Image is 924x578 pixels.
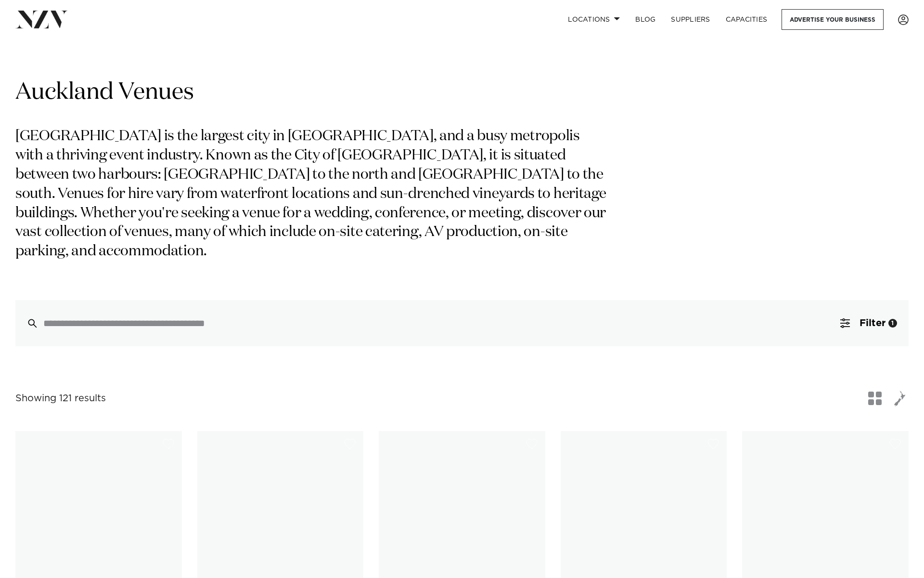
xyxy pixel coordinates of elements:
a: Locations [560,9,628,30]
div: 1 [888,319,897,328]
p: [GEOGRAPHIC_DATA] is the largest city in [GEOGRAPHIC_DATA], and a busy metropolis with a thriving... [15,127,610,262]
a: Advertise your business [782,9,884,30]
div: Showing 121 results [15,391,106,406]
a: BLOG [628,9,663,30]
span: Filter [860,318,885,328]
a: SUPPLIERS [663,9,718,30]
a: Capacities [718,9,775,30]
h1: Auckland Venues [15,78,909,108]
button: Filter1 [829,300,909,346]
img: nzv-logo.png [15,11,68,28]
